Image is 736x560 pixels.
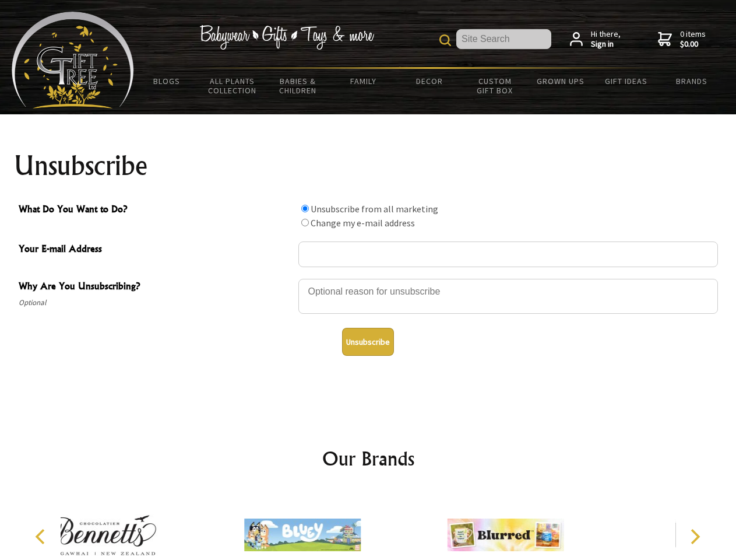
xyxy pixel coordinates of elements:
img: product search [439,34,451,46]
a: Family [331,69,397,93]
button: Next [682,524,707,549]
a: Grown Ups [527,69,593,93]
input: What Do You Want to Do? [301,219,309,226]
a: Decor [396,69,462,93]
strong: Sign in [591,39,621,50]
strong: $0.00 [680,39,706,50]
textarea: Why Are You Unsubscribing? [298,279,718,314]
img: Babyware - Gifts - Toys and more... [12,12,134,108]
h2: Our Brands [23,444,713,473]
input: What Do You Want to Do? [301,205,309,212]
a: Babies & Children [265,69,331,103]
h1: Unsubscribe [14,152,723,180]
span: Your E-mail Address [19,242,293,258]
span: What Do You Want to Do? [19,202,293,219]
span: Optional [19,296,293,310]
img: Babywear - Gifts - Toys & more [199,25,374,50]
label: Unsubscribe from all marketing [311,203,438,215]
a: Hi there,Sign in [570,29,621,50]
span: Hi there, [591,29,621,50]
span: Why Are You Unsubscribing? [19,279,293,296]
a: Brands [659,69,725,93]
input: Your E-mail Address [298,242,718,267]
a: 0 items$0.00 [658,29,706,50]
a: Gift Ideas [593,69,659,93]
a: Custom Gift Box [462,69,528,103]
a: All Plants Collection [200,69,266,103]
button: Previous [29,524,55,549]
input: Site Search [456,29,551,49]
a: BLOGS [134,69,200,93]
label: Change my e-mail address [311,217,415,229]
button: Unsubscribe [342,328,394,356]
span: 0 items [680,29,706,50]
